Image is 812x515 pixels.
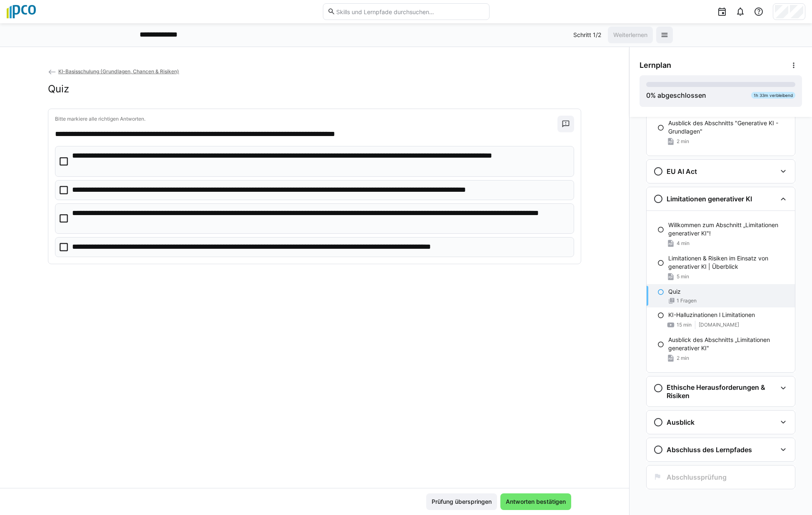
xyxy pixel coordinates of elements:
[677,240,690,247] span: 4 min
[677,322,692,328] span: 15 min
[667,195,752,203] h3: Limitationen generativer KI
[335,8,485,15] input: Skills und Lernpfade durchsuchen…
[426,493,497,510] button: Prüfung überspringen
[668,311,755,319] p: KI-Halluzinationen l Limitationen
[677,355,689,361] span: 2 min
[667,383,777,400] h3: Ethische Herausforderungen & Risiken
[430,498,493,506] span: Prüfung überspringen
[668,336,788,352] p: Ausblick des Abschnitts „Limitationen generativer KI"
[667,473,727,481] h3: Abschlussprüfung
[667,418,695,426] h3: Ausblick
[505,498,567,506] span: Antworten bestätigen
[699,322,739,328] span: [DOMAIN_NAME]
[667,167,697,176] h3: EU AI Act
[55,116,557,122] p: Bitte markiere alle richtigen Antworten.
[677,297,697,304] span: 1 Fragen
[667,446,752,454] h3: Abschluss des Lernpfades
[677,138,689,145] span: 2 min
[668,221,788,238] p: Willkommen zum Abschnitt „Limitationen generativer KI"!
[668,119,788,136] p: Ausblick des Abschnitts "Generative KI - Grundlagen"
[573,31,601,39] p: Schritt 1/2
[500,493,571,510] button: Antworten bestätigen
[608,27,653,43] button: Weiterlernen
[48,83,69,95] h2: Quiz
[58,68,179,74] span: KI-Basisschulung (Grundlagen, Chancen & Risiken)
[668,254,788,271] p: Limitationen & Risiken im Einsatz von generativer KI | Überblick
[646,90,706,100] div: % abgeschlossen
[48,68,179,74] a: KI-Basisschulung (Grundlagen, Chancen & Risiken)
[612,31,649,39] span: Weiterlernen
[640,61,671,70] span: Lernplan
[646,91,650,99] span: 0
[677,273,689,280] span: 5 min
[668,287,681,296] p: Quiz
[751,92,795,99] div: 1h 33m verbleibend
